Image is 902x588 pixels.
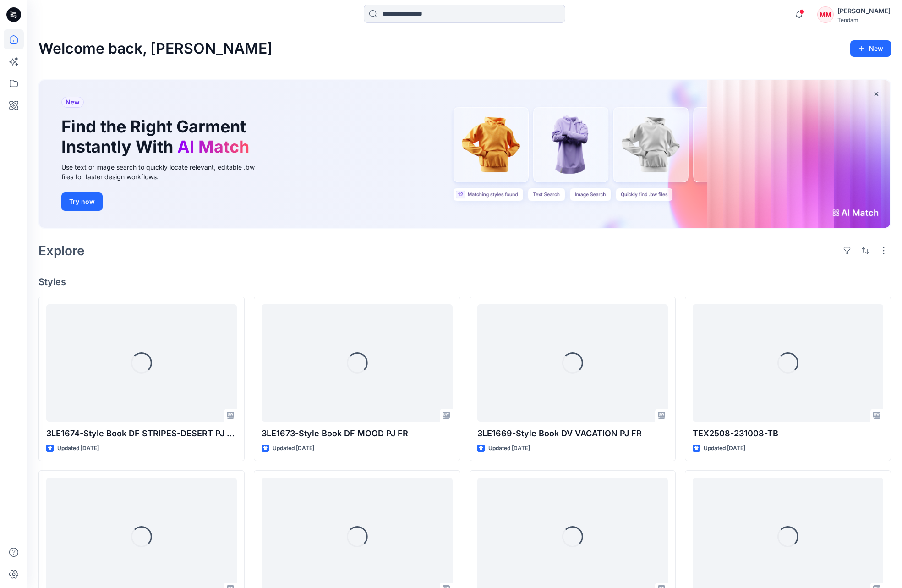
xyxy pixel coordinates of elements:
[38,276,891,287] h4: Styles
[837,16,891,23] div: Tendam
[61,162,268,181] div: Use text or image search to quickly locate relevant, editable .bw files for faster design workflows.
[61,117,254,156] h1: Find the Right Garment Instantly With
[61,192,103,211] button: Try now
[273,444,314,453] p: Updated [DATE]
[46,427,237,440] p: 3LE1674-Style Book DF STRIPES-DESERT PJ FR
[177,137,249,157] span: AI Match
[488,444,530,453] p: Updated [DATE]
[57,444,99,453] p: Updated [DATE]
[837,5,891,16] div: [PERSON_NAME]
[477,427,668,440] p: 3LE1669-Style Book DV VACATION PJ FR
[704,444,745,453] p: Updated [DATE]
[850,40,891,57] button: New
[693,427,883,440] p: TEX2508-231008-TB
[66,97,80,108] span: New
[817,6,834,23] div: MM
[38,40,273,57] h2: Welcome back, [PERSON_NAME]
[38,243,85,258] h2: Explore
[262,427,452,440] p: 3LE1673-Style Book DF MOOD PJ FR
